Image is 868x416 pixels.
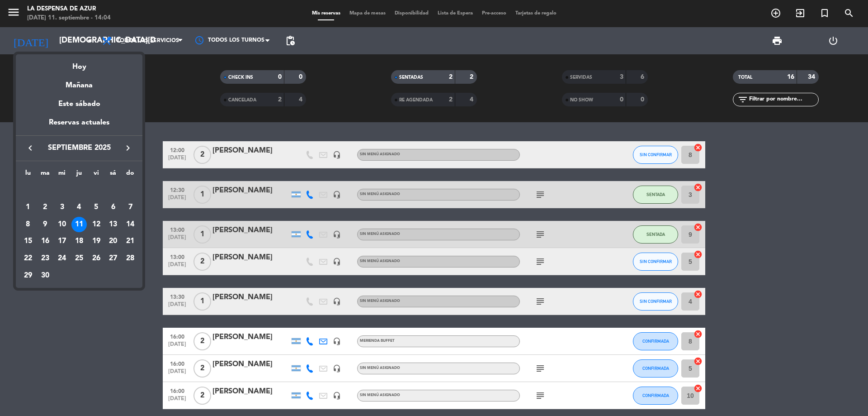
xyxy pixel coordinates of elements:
td: 30 de septiembre de 2025 [37,267,54,284]
div: 17 [54,234,70,249]
div: 8 [20,217,36,232]
td: 28 de septiembre de 2025 [122,250,139,267]
td: 3 de septiembre de 2025 [53,199,71,216]
div: 13 [105,217,121,232]
div: 6 [105,200,121,215]
div: 11 [71,217,87,232]
td: SEP. [19,182,139,199]
div: Reservas actuales [16,117,142,135]
td: 17 de septiembre de 2025 [53,233,71,250]
button: keyboard_arrow_left [22,142,38,154]
div: 21 [123,234,138,249]
th: miércoles [53,168,71,182]
td: 4 de septiembre de 2025 [71,199,88,216]
div: 5 [89,200,104,215]
div: 18 [71,234,87,249]
td: 18 de septiembre de 2025 [71,233,88,250]
div: 22 [20,251,36,266]
div: 25 [71,251,87,266]
td: 27 de septiembre de 2025 [105,250,122,267]
th: lunes [19,168,37,182]
td: 20 de septiembre de 2025 [105,233,122,250]
div: 20 [105,234,121,249]
th: martes [37,168,54,182]
div: 4 [71,200,87,215]
div: 7 [123,200,138,215]
span: septiembre 2025 [38,142,120,154]
td: 10 de septiembre de 2025 [53,216,71,233]
td: 24 de septiembre de 2025 [53,250,71,267]
div: 16 [38,234,53,249]
div: 12 [89,217,104,232]
div: 24 [54,251,70,266]
div: Mañana [16,73,142,91]
div: 28 [123,251,138,266]
td: 8 de septiembre de 2025 [19,216,37,233]
div: 30 [38,268,53,283]
div: 27 [105,251,121,266]
div: 1 [20,200,36,215]
td: 9 de septiembre de 2025 [37,216,54,233]
td: 6 de septiembre de 2025 [105,199,122,216]
div: 26 [89,251,104,266]
td: 7 de septiembre de 2025 [122,199,139,216]
td: 29 de septiembre de 2025 [19,267,37,284]
td: 13 de septiembre de 2025 [105,216,122,233]
div: 14 [123,217,138,232]
td: 11 de septiembre de 2025 [71,216,88,233]
td: 23 de septiembre de 2025 [37,250,54,267]
td: 2 de septiembre de 2025 [37,199,54,216]
td: 25 de septiembre de 2025 [71,250,88,267]
div: 15 [20,234,36,249]
td: 12 de septiembre de 2025 [88,216,105,233]
button: keyboard_arrow_right [120,142,136,154]
th: domingo [122,168,139,182]
th: sábado [105,168,122,182]
div: 2 [38,200,53,215]
td: 5 de septiembre de 2025 [88,199,105,216]
td: 16 de septiembre de 2025 [37,233,54,250]
div: 23 [38,251,53,266]
td: 15 de septiembre de 2025 [19,233,37,250]
td: 26 de septiembre de 2025 [88,250,105,267]
th: jueves [71,168,88,182]
div: Este sábado [16,91,142,117]
div: 3 [54,200,70,215]
td: 22 de septiembre de 2025 [19,250,37,267]
div: 29 [20,268,36,283]
td: 21 de septiembre de 2025 [122,233,139,250]
div: 9 [38,217,53,232]
i: keyboard_arrow_right [123,143,133,153]
th: viernes [88,168,105,182]
i: keyboard_arrow_left [25,143,36,153]
div: 19 [89,234,104,249]
div: 10 [54,217,70,232]
td: 1 de septiembre de 2025 [19,199,37,216]
div: Hoy [16,54,142,73]
td: 14 de septiembre de 2025 [122,216,139,233]
td: 19 de septiembre de 2025 [88,233,105,250]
